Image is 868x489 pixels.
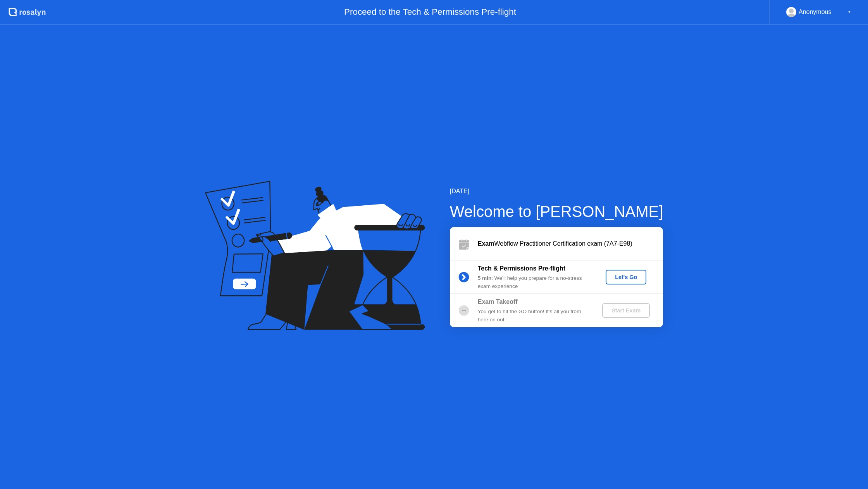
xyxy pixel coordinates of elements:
[450,200,663,223] div: Welcome to [PERSON_NAME]
[478,274,589,290] div: : We’ll help you prepare for a no-stress exam experience
[605,307,647,314] div: Start Exam
[606,270,646,284] button: Let's Go
[478,298,518,305] b: Exam Takeoff
[847,7,851,17] div: ▼
[799,7,832,17] div: Anonymous
[478,239,663,248] div: Webflow Practitioner Certification exam (7A7-E98)
[478,308,589,324] div: You get to hit the GO button! It’s all you from here on out
[450,187,663,196] div: [DATE]
[609,274,643,280] div: Let's Go
[478,275,492,281] b: 5 min
[602,303,650,318] button: Start Exam
[478,265,565,272] b: Tech & Permissions Pre-flight
[478,240,494,247] b: Exam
